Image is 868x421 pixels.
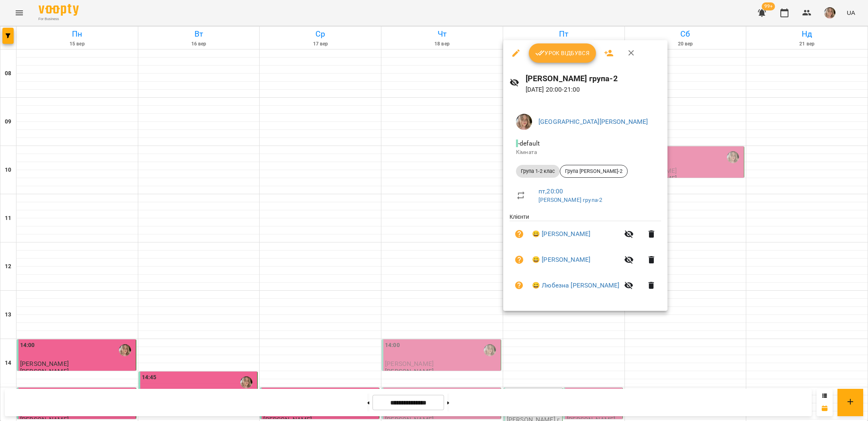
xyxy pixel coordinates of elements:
[538,118,648,125] a: [GEOGRAPHIC_DATA][PERSON_NAME]
[526,72,661,85] h6: [PERSON_NAME] група-2
[510,250,529,269] button: Візит ще не сплачено. Додати оплату?
[532,229,590,239] a: 😀 [PERSON_NAME]
[532,281,619,290] a: 😀 Любезна [PERSON_NAME]
[538,187,563,195] a: пт , 20:00
[532,255,590,265] a: 😀 [PERSON_NAME]
[535,48,590,58] span: Урок відбувся
[526,85,661,94] p: [DATE] 20:00 - 21:00
[538,197,602,203] a: [PERSON_NAME] група-2
[516,140,541,147] span: - default
[510,224,529,244] button: Візит ще не сплачено. Додати оплату?
[510,213,661,301] ul: Клієнти
[516,114,532,130] img: 96e0e92443e67f284b11d2ea48a6c5b1.jpg
[510,276,529,295] button: Візит ще не сплачено. Додати оплату?
[560,165,628,178] div: Група [PERSON_NAME]-2
[516,168,560,175] span: Група 1-2 клас
[560,168,627,175] span: Група [PERSON_NAME]-2
[529,43,596,63] button: Урок відбувся
[516,148,655,156] p: Кімната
